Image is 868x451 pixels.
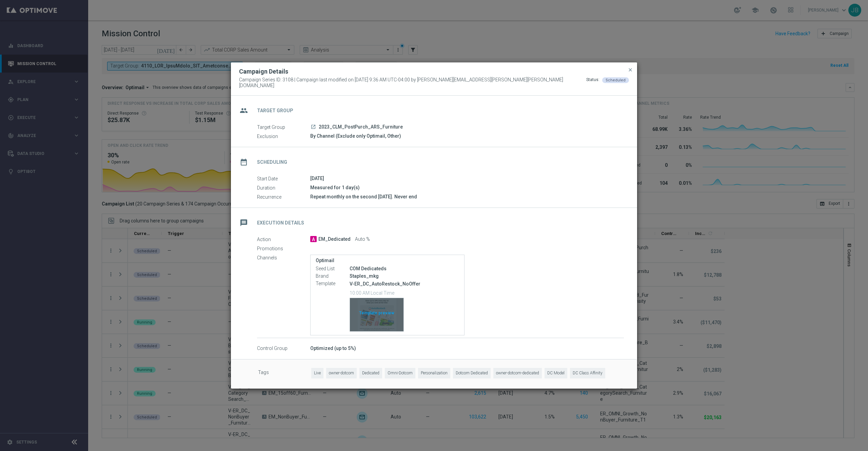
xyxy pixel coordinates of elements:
[326,368,357,378] span: owner-dotcom
[316,258,459,263] label: Optimail
[606,78,626,82] span: Scheduled
[602,77,629,82] colored-tag: Scheduled
[350,298,404,332] button: Template preview
[316,281,350,287] label: Template
[238,217,250,229] i: message
[310,175,624,182] div: [DATE]
[385,368,415,378] span: Omni-Dotcom
[257,194,310,200] label: Recurrence
[310,124,316,130] a: launch
[586,77,599,89] div: Status:
[239,77,586,89] span: Campaign Series ID: 3108 | Campaign last modified on [DATE] 9:36 AM UTC-04:00 by [PERSON_NAME][EM...
[310,133,624,139] div: By Channel (Exclude only Optimail, Other)
[310,236,317,242] span: A
[350,281,459,287] p: V-ER_DC_AutoRestock_NoOffer
[311,368,323,378] span: Live
[257,220,304,226] h2: Execution Details
[570,368,605,378] span: DC Class Affinity
[257,159,287,165] h2: Scheduling
[239,67,288,76] h2: Campaign Details
[310,193,624,200] div: Repeat monthly on the second [DATE]. Never end
[257,236,310,242] label: Action
[310,184,624,191] div: Measured for 1 day(s)
[257,255,310,261] label: Channels
[453,368,491,378] span: Dotcom Dedicated
[318,236,351,242] span: EM_Dedicated
[319,124,403,130] span: 2023_CLM_PostPurch_ARS_Furniture
[350,298,403,331] div: Template preview
[350,265,459,272] div: COM Dedicateds
[350,289,459,296] p: 10:00 AM Local Time
[628,67,633,73] span: close
[311,124,316,130] i: launch
[257,124,310,130] label: Target Group
[257,133,310,139] label: Exclusion
[238,104,250,117] i: group
[359,368,382,378] span: Dedicated
[418,368,450,378] span: Personalization
[257,246,310,252] label: Promotions
[493,368,542,378] span: owner-dotcom-dedicated
[257,107,293,114] h2: Target Group
[316,266,350,272] label: Seed List
[350,273,459,279] div: Staples_mkg
[257,176,310,182] label: Start Date
[238,156,250,168] i: date_range
[316,273,350,279] label: Brand
[258,368,311,378] label: Tags
[257,185,310,191] label: Duration
[257,346,310,352] label: Control Group
[310,345,624,352] div: Optimized (up to 5%)
[545,368,567,378] span: DC Model
[355,236,370,242] span: Auto %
